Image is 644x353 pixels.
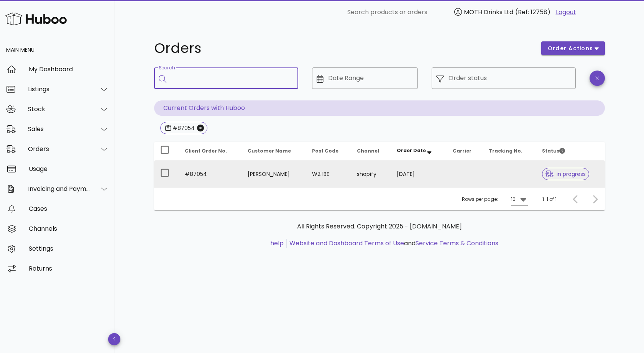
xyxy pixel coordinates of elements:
[556,8,576,17] a: Logout
[287,239,498,248] li: and
[197,125,204,131] button: Close
[185,148,227,154] span: Client Order No.
[28,125,90,133] div: Sales
[453,148,472,154] span: Carrier
[29,165,109,172] div: Usage
[29,265,109,272] div: Returns
[515,8,550,16] span: (Ref: 12758)
[489,148,522,154] span: Tracking No.
[547,44,593,53] span: order actions
[306,160,351,188] td: W2 1BE
[248,148,291,154] span: Customer Name
[541,41,605,55] button: order actions
[160,222,599,231] p: All Rights Reserved. Copyright 2025 - [DOMAIN_NAME]
[154,41,532,55] h1: Orders
[306,142,351,160] th: Post Code
[29,225,109,232] div: Channels
[545,171,586,177] span: in progress
[28,85,90,93] div: Listings
[511,193,528,205] div: 10Rows per page:
[462,188,528,210] div: Rows per page:
[357,148,379,154] span: Channel
[159,65,175,71] label: Search
[28,105,90,113] div: Stock
[242,160,306,188] td: [PERSON_NAME]
[511,196,516,203] div: 10
[542,196,557,203] div: 1-1 of 1
[179,160,242,188] td: #87054
[483,142,536,160] th: Tracking No.
[536,142,605,160] th: Status
[28,145,90,153] div: Orders
[312,148,338,154] span: Post Code
[416,239,498,248] a: Service Terms & Conditions
[391,160,447,188] td: [DATE]
[154,100,605,116] p: Current Orders with Huboo
[542,148,565,154] span: Status
[171,124,195,132] div: #87054
[29,245,109,252] div: Settings
[28,185,90,192] div: Invoicing and Payments
[5,11,67,27] img: Huboo Logo
[447,142,483,160] th: Carrier
[29,205,109,212] div: Cases
[464,8,513,16] span: MOTH Drinks Ltd
[242,142,306,160] th: Customer Name
[351,142,391,160] th: Channel
[29,66,109,73] div: My Dashboard
[179,142,242,160] th: Client Order No.
[289,239,404,248] a: Website and Dashboard Terms of Use
[391,142,447,160] th: Order Date: Sorted descending. Activate to remove sorting.
[270,239,284,248] a: help
[351,160,391,188] td: shopify
[397,147,426,154] span: Order Date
